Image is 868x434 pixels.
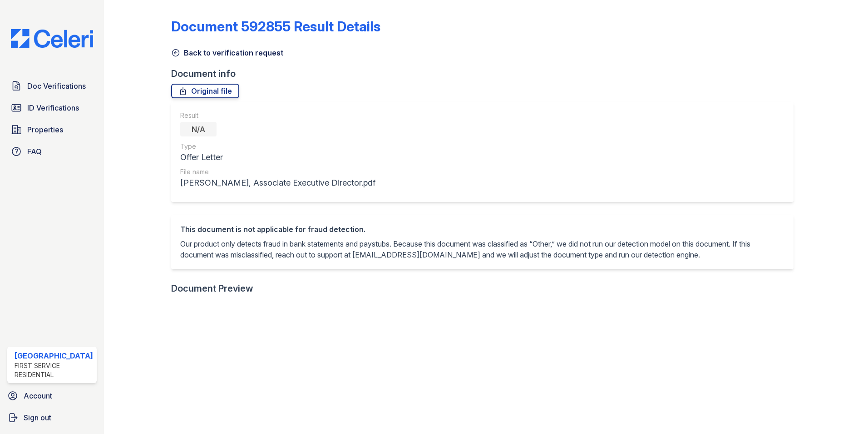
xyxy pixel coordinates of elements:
span: ID Verifications [27,102,79,113]
a: Properties [7,121,97,139]
span: Properties [27,124,63,135]
div: [PERSON_NAME], Associate Executive Director.pdf [180,177,375,189]
span: Account [24,390,52,401]
a: Doc Verifications [7,77,97,95]
a: Original file [171,84,239,98]
div: File name [180,167,375,177]
div: Document Preview [171,282,253,295]
div: This document is not applicable for fraud detection. [180,224,785,235]
span: FAQ [27,146,42,157]
div: First Service Residential [15,361,93,379]
div: [GEOGRAPHIC_DATA] [15,350,93,361]
span: Sign out [24,412,51,423]
a: ID Verifications [7,99,97,117]
img: CE_Logo_Blue-a8612792a0a2168367f1c8372b55b34899dd931a85d93a1a3d3e32e68fde9ad4.png [4,29,100,48]
a: Account [4,387,100,405]
div: Result [180,111,375,120]
p: Our product only detects fraud in bank statements and paystubs. Because this document was classif... [180,238,785,260]
a: FAQ [7,142,97,161]
a: Document 592855 Result Details [171,18,380,35]
div: Document info [171,67,801,80]
a: Back to verification request [171,47,283,58]
div: N/A [180,122,217,136]
div: Type [180,142,375,151]
span: Doc Verifications [27,81,86,91]
a: Sign out [4,409,100,427]
div: Offer Letter [180,151,375,164]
